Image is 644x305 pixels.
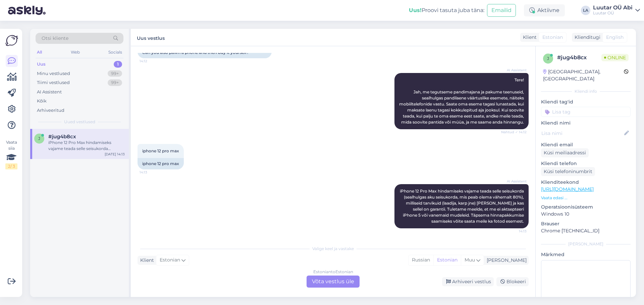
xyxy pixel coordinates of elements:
span: Online [601,54,629,61]
span: Uued vestlused [64,119,95,125]
div: Luutar OÜ [593,10,633,16]
div: iPhone 12 Pro Max hindamiseks vajame teada selle seisukorda (sealhulgas aku seisukorda, mis peab ... [48,140,125,152]
span: AI Assistent [501,179,527,184]
div: iphone 12 pro max [138,158,184,169]
span: 14:13 [501,229,527,234]
p: Kliendi telefon [541,160,631,167]
div: Proovi tasuta juba täna: [409,6,484,14]
div: Russian [409,255,433,265]
div: Küsi meiliaadressi [541,148,589,157]
div: LA [581,6,590,15]
div: Klient [520,34,537,41]
span: Estonian [160,256,180,264]
div: All [36,48,43,57]
button: Emailid [487,4,516,17]
div: AI Assistent [37,89,62,95]
p: Chrome [TECHNICAL_ID] [541,227,631,234]
span: Otsi kliente [42,35,68,42]
p: Brauser [541,220,631,227]
div: Küsi telefoninumbrit [541,167,595,176]
div: 1 [114,61,122,68]
input: Lisa tag [541,107,631,117]
div: Estonian [433,255,461,265]
div: Vaata siia [5,139,17,169]
div: [PERSON_NAME] [541,241,631,247]
p: Windows 10 [541,211,631,218]
div: Klient [138,257,154,264]
div: Web [69,48,81,57]
p: Klienditeekond [541,179,631,186]
div: Tiimi vestlused [37,79,70,86]
div: Uus [37,61,46,68]
p: Kliendi email [541,141,631,148]
p: Kliendi tag'id [541,98,631,105]
span: j [547,56,549,61]
span: 14:13 [140,170,165,175]
div: Arhiveeri vestlus [442,277,494,286]
span: AI Assistent [501,68,527,73]
span: 14:12 [140,59,165,64]
div: Minu vestlused [37,70,70,77]
p: Operatsioonisüsteem [541,204,631,211]
div: Estonian to Estonian [313,269,353,275]
a: Luutar OÜ AbiLuutar OÜ [593,5,640,16]
div: Kõik [37,98,47,104]
p: Kliendi nimi [541,120,631,127]
div: Blokeeri [496,277,529,286]
div: Klienditugi [572,34,600,41]
div: # jug4b8cx [557,54,601,62]
span: iphone 12 pro max [142,148,179,153]
span: iPhone 12 Pro Max hindamiseks vajame teada selle seisukorda (sealhulgas aku seisukorda, mis peab ... [400,188,525,224]
div: [DATE] 14:13 [105,152,125,157]
label: Uus vestlus [137,33,165,42]
input: Lisa nimi [541,130,623,137]
span: Estonian [542,34,563,41]
p: Märkmed [541,251,631,258]
div: 99+ [108,70,122,77]
p: Vaata edasi ... [541,195,631,201]
span: Muu [465,257,475,263]
div: Valige keel ja vastake [138,246,529,252]
div: Socials [107,48,123,57]
div: Luutar OÜ Abi [593,5,633,10]
span: j [38,136,40,141]
div: Arhiveeritud [37,107,64,114]
div: [PERSON_NAME] [484,257,527,264]
div: Kliendi info [541,88,631,94]
a: [URL][DOMAIN_NAME] [541,186,594,192]
span: #jug4b8cx [48,134,76,140]
b: Uus! [409,7,422,13]
div: Võta vestlus üle [307,276,360,288]
span: English [606,34,624,41]
div: 99+ [108,79,122,86]
div: Aktiivne [524,4,565,16]
div: [GEOGRAPHIC_DATA], [GEOGRAPHIC_DATA] [543,68,624,82]
span: Nähtud ✓ 14:12 [501,130,527,135]
div: 2 / 3 [5,163,17,169]
img: Askly Logo [5,34,18,47]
